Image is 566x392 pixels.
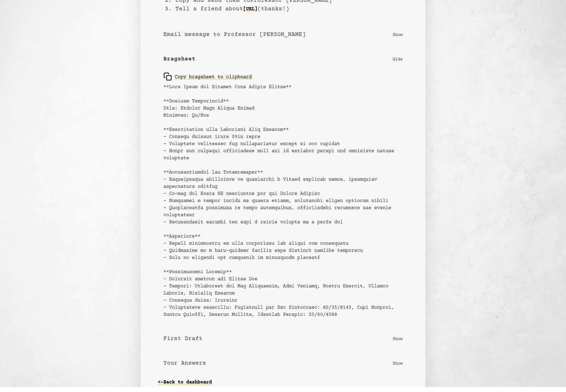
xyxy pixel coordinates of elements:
[158,358,408,378] button: Your Answers Show
[393,340,403,347] p: Show
[165,1,408,10] li: 2. Copy and send them to Professor [PERSON_NAME]
[163,89,403,323] pre: **Lore Ipsum dol Sitamet Cons Adipis Elitse** **Doeiusm Temporincid** Utla: Etdolor Magn Aliqua E...
[165,10,408,18] li: 3. Tell a friend about (thanks!)
[243,9,257,20] a: [URL]
[163,35,306,44] b: Email message to Professor [PERSON_NAME]
[163,339,203,348] b: First Draft
[393,365,403,372] p: Show
[158,334,408,354] button: First Draft Show
[158,54,408,74] button: Bragsheet Hide
[393,60,403,68] p: Hide
[158,30,408,50] button: Email message to Professor [PERSON_NAME] Show
[163,74,252,89] button: Copy bragsheet to clipboard
[393,36,403,43] p: Show
[163,77,252,86] div: Copy bragsheet to clipboard
[163,364,206,372] b: Your Answers
[163,60,195,68] b: Bragsheet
